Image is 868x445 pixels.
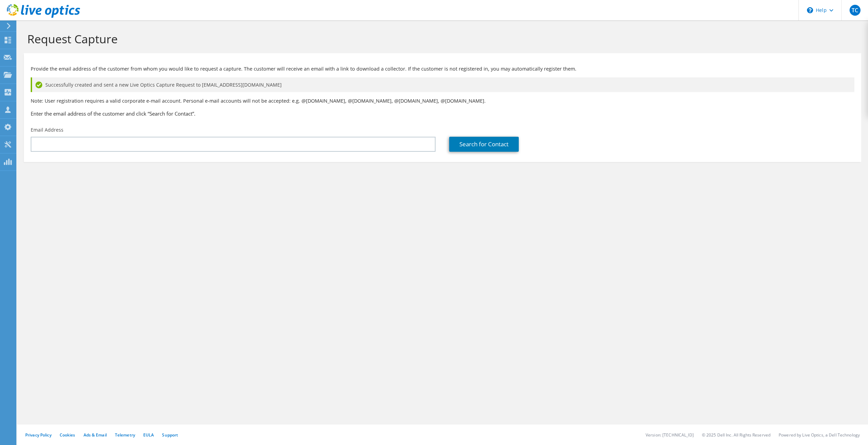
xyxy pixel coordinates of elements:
[779,432,860,438] li: Powered by Live Optics, a Dell Technology
[807,7,813,13] svg: \n
[162,432,178,438] a: Support
[31,97,854,105] p: Note: User registration requires a valid corporate e-mail account. Personal e-mail accounts will ...
[850,5,860,16] span: TC
[31,65,854,73] p: Provide the email address of the customer from whom you would like to request a capture. The cust...
[115,432,135,438] a: Telemetry
[45,81,282,89] span: Successfully created and sent a new Live Optics Capture Request to [EMAIL_ADDRESS][DOMAIN_NAME]
[702,432,770,438] li: © 2025 Dell Inc. All Rights Reserved
[60,432,75,438] a: Cookies
[27,32,854,46] h1: Request Capture
[646,432,694,438] li: Version: [TECHNICAL_ID]
[31,110,854,117] h3: Enter the email address of the customer and click “Search for Contact”.
[84,432,107,438] a: Ads & Email
[31,127,63,133] label: Email Address
[25,432,52,438] a: Privacy Policy
[143,432,154,438] a: EULA
[449,137,519,152] a: Search for Contact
